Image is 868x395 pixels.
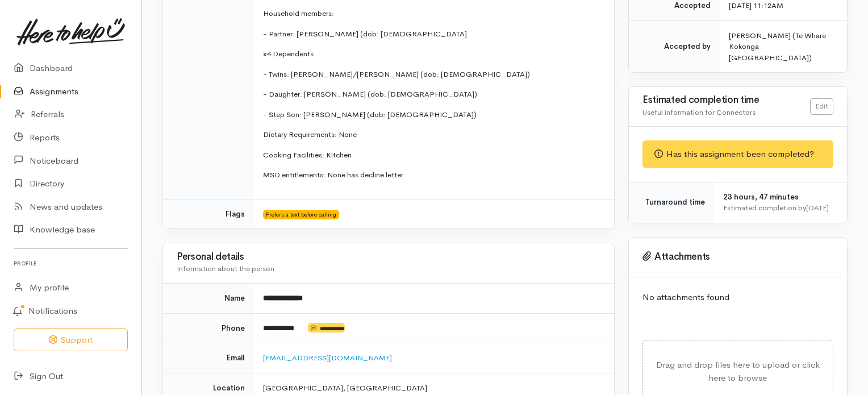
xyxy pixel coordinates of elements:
[629,182,714,223] td: Turnaround time
[642,140,833,168] div: Has this assignment been completed?
[163,284,254,314] td: Name
[642,107,756,117] span: Useful information for Connectors
[806,203,829,213] time: [DATE]
[263,169,600,181] p: MSD entitlements: None has decline letter.
[720,20,847,72] td: [PERSON_NAME] (Te Whare Kokonga [GEOGRAPHIC_DATA])
[656,359,820,383] span: Drag and drop files here to upload or click here to browse
[14,256,128,271] h6: Profile
[14,329,128,352] button: Support
[810,98,833,115] a: Edit
[163,199,254,228] td: Flags
[263,149,600,161] p: Cooking Facilities: Kitchen
[263,69,600,80] p: - Twins: [PERSON_NAME]/[PERSON_NAME] (dob: [DEMOGRAPHIC_DATA])
[163,343,254,373] td: Email
[263,353,392,363] a: [EMAIL_ADDRESS][DOMAIN_NAME]
[263,28,600,40] p: - Partner: [PERSON_NAME] (dob: [DEMOGRAPHIC_DATA]
[629,20,720,72] td: Accepted by
[729,1,783,10] time: [DATE] 11:12AM
[263,129,600,140] p: Dietary Requirements: None
[723,202,833,214] div: Estimated completion by
[263,8,600,19] p: Household members:
[163,313,254,343] td: Phone
[263,210,339,219] span: Prefers a text before calling
[723,192,799,202] span: 23 hours, 47 minutes
[177,252,600,263] h3: Personal details
[263,89,600,100] p: - Daughter: [PERSON_NAME] (dob: [DEMOGRAPHIC_DATA])
[263,48,600,60] p: x4 Dependents
[642,251,833,263] h3: Attachments
[642,291,833,304] p: No attachments found
[642,95,810,106] h3: Estimated completion time
[263,109,600,120] p: - Step Son: [PERSON_NAME] (dob: [DEMOGRAPHIC_DATA])
[177,264,274,273] span: Information about the person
